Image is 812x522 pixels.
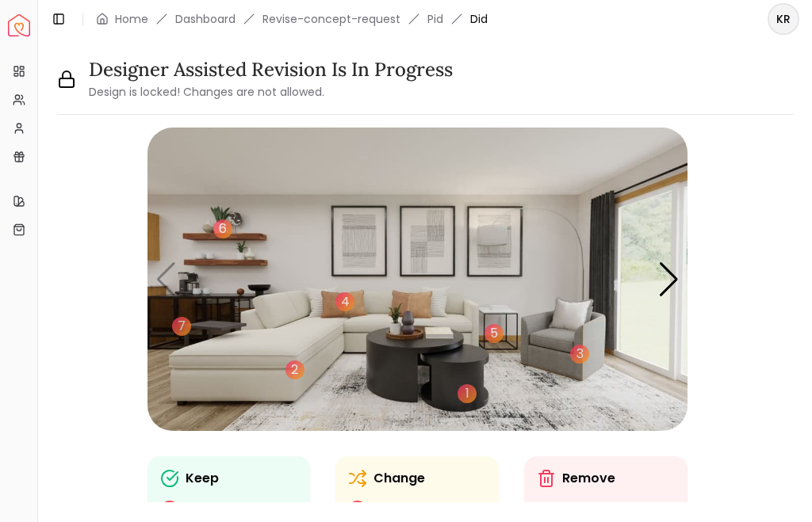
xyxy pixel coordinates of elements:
a: Dashboard [175,11,236,27]
a: Spacejoy [8,14,30,36]
a: Pid [427,11,443,27]
h3: Designer Assisted Revision is in Progress [89,57,453,82]
span: Did [470,11,488,27]
a: Revise-concept-request [262,11,400,27]
p: Remove [562,469,615,488]
div: 6 [213,219,232,238]
nav: breadcrumb [96,11,488,27]
small: Design is locked! Changes are not allowed. [89,84,324,100]
ul: - [537,501,675,520]
img: Spacejoy Logo [8,14,30,36]
p: Keep [186,469,219,488]
div: 2 [285,360,304,379]
span: KR [769,5,798,33]
div: 1 / 5 [147,128,688,431]
div: 3 [570,345,589,364]
p: 2 [348,501,367,520]
img: 689f6045e529cb00120b773a [147,128,688,431]
div: 5 [485,324,504,343]
div: 4 [335,292,354,311]
button: KR [768,3,799,35]
p: Change [373,469,425,488]
p: 1 [160,501,179,520]
a: Home [115,11,148,27]
div: 7 [172,317,191,336]
div: 1 [458,384,477,403]
div: Carousel [147,128,688,431]
div: Next slide [658,262,680,297]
